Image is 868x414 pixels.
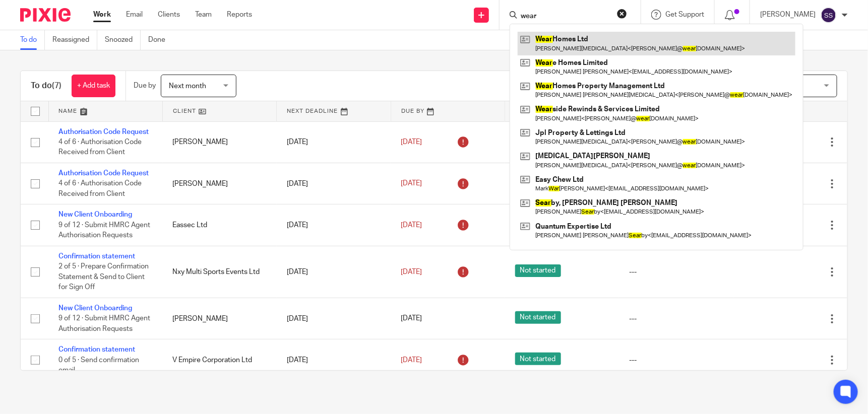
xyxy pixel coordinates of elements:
span: 2 of 5 · Prepare Confirmation Statement & Send to Client for Sign Off [58,263,149,291]
span: Not started [515,353,561,365]
span: [DATE] [401,268,422,275]
span: [DATE] [401,180,422,187]
a: Clients [158,10,180,20]
a: Reassigned [52,30,97,50]
a: Confirmation statement [58,346,135,353]
a: + Add task [72,75,115,97]
a: Snoozed [105,30,141,50]
td: [DATE] [277,204,391,246]
span: (7) [52,82,61,90]
a: Work [93,10,111,20]
a: Done [148,30,173,50]
div: --- [629,267,723,277]
td: V Empire Corporation Ltd [162,339,276,381]
td: [PERSON_NAME] [162,298,276,339]
a: Authorisation Code Request [58,128,149,135]
td: [DATE] [277,339,391,381]
td: [DATE] [277,298,391,339]
span: 0 of 5 · Send confirmation email [58,357,139,374]
td: [DATE] [277,163,391,204]
h1: To do [31,81,61,91]
td: Nxy Multi Sports Events Ltd [162,246,276,298]
span: 9 of 12 · Submit HMRC Agent Authorisation Requests [58,222,150,239]
span: Not started [515,264,561,277]
span: [DATE] [401,139,422,146]
a: New Client Onboarding [58,305,132,312]
a: Email [126,10,143,20]
span: 4 of 6 · Authorisation Code Received from Client [58,139,142,156]
span: Next month [169,83,206,90]
span: [DATE] [401,315,422,322]
button: Clear [617,9,627,19]
span: 9 of 12 · Submit HMRC Agent Authorisation Requests [58,315,150,333]
td: [DATE] [277,121,391,163]
a: To do [20,30,45,50]
a: Reports [227,10,252,20]
span: Not started [515,311,561,324]
td: [PERSON_NAME] [162,163,276,204]
a: Authorisation Code Request [58,170,149,177]
a: Confirmation statement [58,253,135,260]
a: New Client Onboarding [58,211,132,218]
img: svg%3E [821,7,837,23]
span: [DATE] [401,357,422,364]
input: Search [520,12,610,21]
td: [PERSON_NAME] [162,121,276,163]
td: [DATE] [277,246,391,298]
div: --- [629,355,723,365]
td: Eassec Ltd [162,204,276,246]
p: Due by [134,81,156,91]
span: Get Support [665,11,704,18]
p: [PERSON_NAME] [760,10,816,20]
span: 4 of 6 · Authorisation Code Received from Client [58,180,142,198]
span: [DATE] [401,222,422,229]
a: Team [195,10,212,20]
div: --- [629,314,723,324]
img: Pixie [20,8,71,22]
